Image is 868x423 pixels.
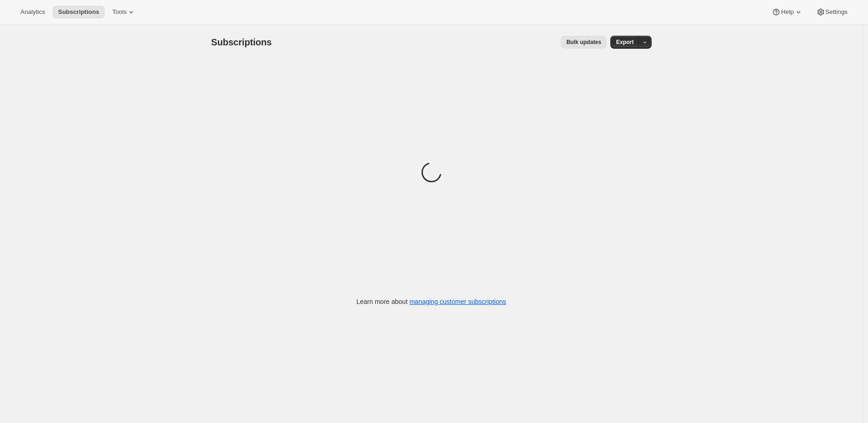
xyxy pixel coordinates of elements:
span: Help [781,8,793,16]
button: Subscriptions [52,6,105,19]
span: Analytics [20,8,45,16]
span: Export [616,38,634,46]
a: managing customer subscriptions [409,298,506,305]
p: Learn more about [356,297,506,306]
button: Tools [107,6,141,19]
button: Settings [811,6,853,19]
span: Settings [825,8,848,16]
button: Help [766,6,808,19]
button: Export [610,36,639,49]
span: Subscriptions [211,37,272,47]
span: Tools [112,8,127,16]
button: Bulk updates [561,36,607,49]
span: Bulk updates [566,38,601,46]
button: Analytics [15,6,51,19]
span: Subscriptions [58,8,99,16]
